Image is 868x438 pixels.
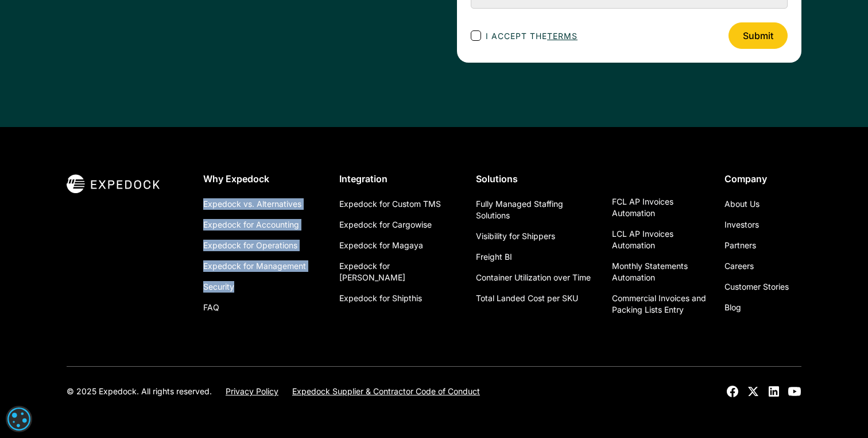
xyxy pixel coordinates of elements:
[203,173,321,185] div: Why Expedock
[339,173,458,185] div: Integration
[612,224,706,256] a: LCL AP Invoices Automation
[724,173,801,185] div: Company
[203,214,299,235] a: Expedock for Accounting
[724,194,759,214] a: About Us
[226,386,278,397] a: Privacy Policy
[724,276,789,297] a: Customer Stories
[724,214,759,235] a: Investors
[476,194,594,226] a: Fully Managed Staffing Solutions
[476,247,512,267] a: Freight BI
[476,226,555,247] a: Visibility for Shippers
[547,31,578,41] a: terms
[724,235,756,256] a: Partners
[203,276,234,297] a: Security
[203,194,301,214] a: Expedock vs. Alternatives
[476,173,594,185] div: Solutions
[339,214,432,235] a: Expedock for Cargowise
[476,288,578,309] a: Total Landed Cost per SKU
[339,194,441,214] a: Expedock for Custom TMS
[339,235,423,256] a: Expedock for Magaya
[612,288,706,320] a: Commercial Invoices and Packing Lists Entry
[476,267,591,288] a: Container Utilization over Time
[292,386,480,397] a: Expedock Supplier & Contractor Code of Conduct
[612,256,706,288] a: Monthly Statements Automation
[203,256,306,276] a: Expedock for Management
[612,191,706,224] a: FCL AP Invoices Automation
[486,30,578,42] span: I accept the
[67,386,212,397] div: © 2025 Expedock. All rights reserved.
[671,314,868,438] iframe: Chat Widget
[724,256,754,276] a: Careers
[724,297,741,318] a: Blog
[203,297,219,318] a: FAQ
[339,288,422,309] a: Expedock for Shipthis
[203,235,297,256] a: Expedock for Operations
[728,22,788,49] input: Submit
[339,256,458,288] a: Expedock for [PERSON_NAME]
